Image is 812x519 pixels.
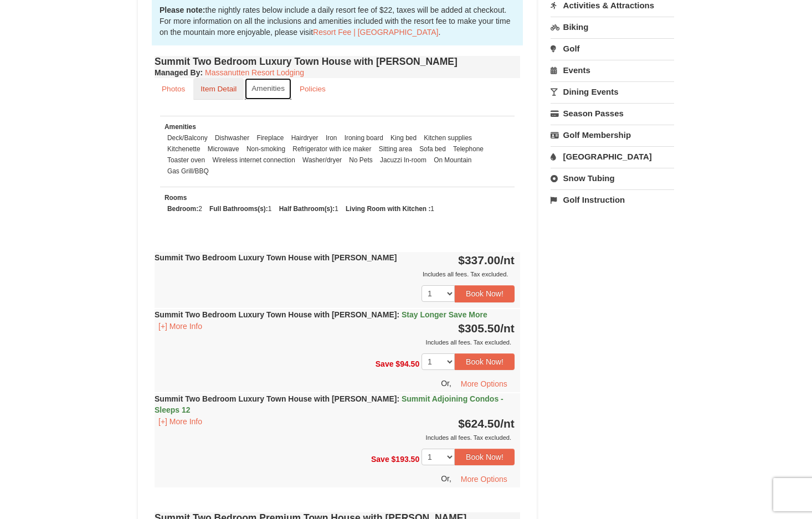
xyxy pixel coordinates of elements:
[323,132,340,143] li: Iron
[165,123,196,131] small: Amenities
[251,84,285,93] small: Amenities
[244,143,288,155] li: Non-smoking
[500,322,515,335] span: /nt
[165,194,187,202] small: Rooms
[155,320,206,332] button: [+] More Info
[165,203,205,214] li: 2
[289,132,321,143] li: Hairdryer
[458,417,500,430] span: $624.50
[551,60,674,80] a: Events
[500,254,515,266] span: /nt
[454,376,515,392] button: More Options
[290,143,374,155] li: Refrigerator with ice maker
[500,417,515,430] span: /nt
[441,474,451,483] span: Or,
[441,379,451,388] span: Or,
[193,78,244,100] a: Item Detail
[155,68,200,77] span: Managed By
[402,310,487,319] span: Stay Longer Save More
[245,78,291,100] a: Amenities
[397,394,399,403] span: :
[346,155,375,166] li: No Pets
[165,166,212,177] li: Gas Grill/BBQ
[417,143,449,155] li: Sofa bed
[300,155,345,166] li: Washer/dryer
[313,28,438,37] a: Resort Fee | [GEOGRAPHIC_DATA]
[167,205,198,213] strong: Bedroom:
[205,68,304,77] a: Massanutten Resort Lodging
[551,168,674,188] a: Snow Tubing
[397,310,399,319] span: :
[155,253,397,262] strong: Summit Two Bedroom Luxury Town House with [PERSON_NAME]
[450,143,486,155] li: Telephone
[551,81,674,102] a: Dining Events
[207,203,274,214] li: 1
[165,155,208,166] li: Toaster oven
[205,143,242,155] li: Microwave
[155,337,515,348] div: Includes all fees. Tax excluded.
[551,146,674,167] a: [GEOGRAPHIC_DATA]
[155,310,487,319] strong: Summit Two Bedroom Luxury Town House with [PERSON_NAME]
[165,132,210,143] li: Deck/Balcony
[421,132,475,143] li: Kitchen supplies
[551,17,674,37] a: Biking
[551,189,674,210] a: Golf Instruction
[395,359,419,368] span: $94.50
[155,394,503,414] strong: Summit Two Bedroom Luxury Town House with [PERSON_NAME]
[388,132,419,143] li: King bed
[160,6,205,14] strong: Please note:
[455,353,515,370] button: Book Now!
[155,415,206,428] button: [+] More Info
[455,449,515,465] button: Book Now!
[292,78,333,100] a: Policies
[376,359,394,368] span: Save
[209,155,297,166] li: Wireless internet connection
[454,471,515,487] button: More Options
[455,285,515,302] button: Book Now!
[371,455,389,464] span: Save
[551,125,674,145] a: Golf Membership
[343,203,437,214] li: 1
[377,155,429,166] li: Jacuzzi In-room
[551,103,674,124] a: Season Passes
[155,394,503,414] span: Summit Adjoining Condos - Sleeps 12
[155,269,515,280] div: Includes all fees. Tax excluded.
[346,205,430,213] strong: Living Room with Kitchen :
[254,132,286,143] li: Fireplace
[201,85,237,93] small: Item Detail
[155,68,203,77] strong: :
[551,38,674,59] a: Golf
[300,85,326,93] small: Policies
[376,143,415,155] li: Sitting area
[279,205,335,213] strong: Half Bathroom(s):
[392,455,420,464] span: $193.50
[165,143,203,155] li: Kitchenette
[212,132,252,143] li: Dishwasher
[431,155,474,166] li: On Mountain
[458,322,500,335] span: $305.50
[155,432,515,443] div: Includes all fees. Tax excluded.
[458,254,515,266] strong: $337.00
[155,78,192,100] a: Photos
[276,203,341,214] li: 1
[162,85,185,93] small: Photos
[342,132,386,143] li: Ironing board
[209,205,268,213] strong: Full Bathrooms(s):
[155,56,520,67] h4: Summit Two Bedroom Luxury Town House with [PERSON_NAME]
